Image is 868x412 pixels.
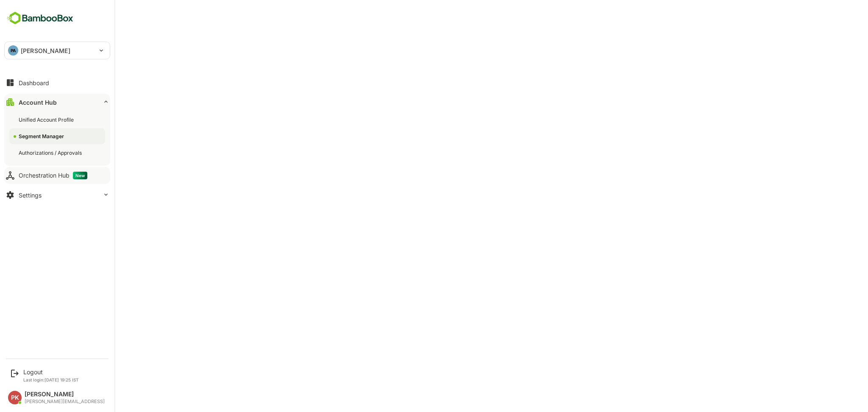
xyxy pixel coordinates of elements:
div: [PERSON_NAME][EMAIL_ADDRESS] [25,399,105,404]
div: PA[PERSON_NAME] [5,42,110,59]
div: [PERSON_NAME] [25,391,105,398]
button: Account Hub [4,94,110,111]
div: Account Hub [19,99,57,106]
div: Unified Account Profile [19,116,75,123]
div: Segment Manager [19,133,66,140]
button: Orchestration HubNew [4,167,110,184]
div: PK [8,391,22,404]
div: Authorizations / Approvals [19,149,83,156]
p: [PERSON_NAME] [21,46,70,55]
p: Last login: [DATE] 19:25 IST [23,377,79,382]
img: BambooboxFullLogoMark.5f36c76dfaba33ec1ec1367b70bb1252.svg [4,10,76,26]
div: Settings [19,192,42,199]
div: Orchestration Hub [19,172,87,179]
div: Logout [23,368,79,376]
div: PA [8,45,18,56]
div: Dashboard [19,79,49,86]
span: New [73,172,87,179]
button: Dashboard [4,74,110,91]
button: Settings [4,187,110,203]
